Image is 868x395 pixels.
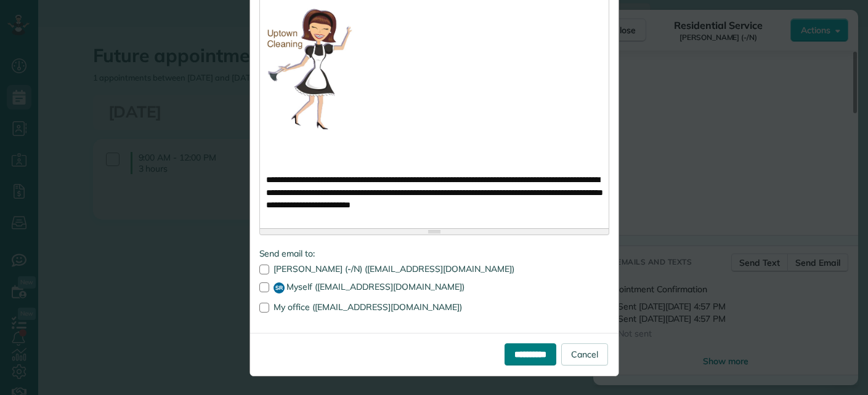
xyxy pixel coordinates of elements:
a: Cancel [561,343,608,365]
div: Resize [260,229,609,234]
label: Myself ([EMAIL_ADDRESS][DOMAIN_NAME]) [259,282,609,293]
label: Send email to: [259,247,609,260]
label: My office ([EMAIL_ADDRESS][DOMAIN_NAME]) [259,303,609,311]
span: SR [274,282,285,293]
label: [PERSON_NAME] (-/N) ([EMAIL_ADDRESS][DOMAIN_NAME]) [259,265,609,273]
